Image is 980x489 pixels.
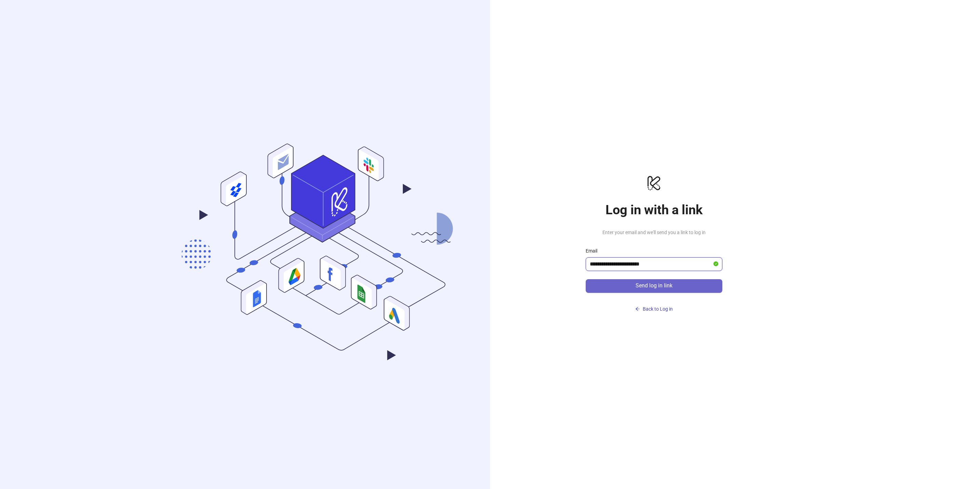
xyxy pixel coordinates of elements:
a: Back to Log in [586,293,722,315]
label: Email [586,247,602,255]
span: arrow-left [635,307,640,311]
span: Send log in link [636,283,672,289]
span: Enter your email and we'll send you a link to log in [586,229,722,236]
button: Send log in link [586,279,722,293]
span: Back to Log in [643,306,673,312]
input: Email [590,260,712,268]
h1: Log in with a link [586,202,722,218]
button: Back to Log in [586,304,722,315]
